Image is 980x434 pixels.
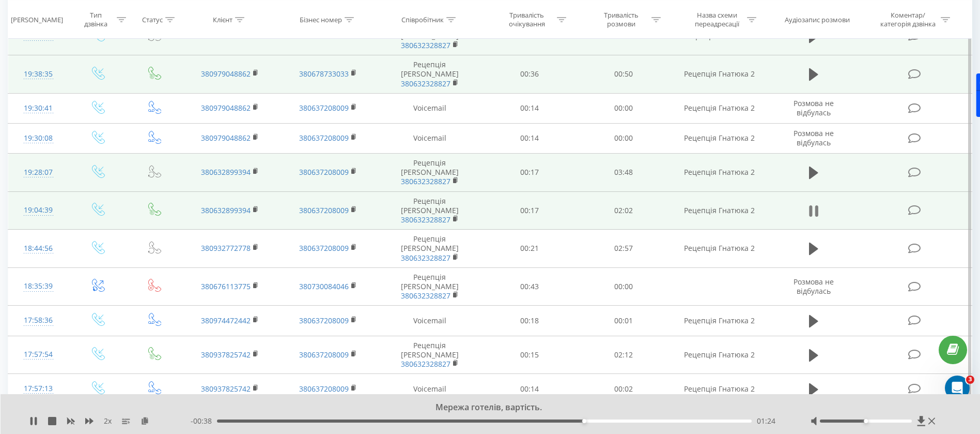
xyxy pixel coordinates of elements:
td: 02:12 [577,336,671,374]
td: Рецепція [PERSON_NAME] [377,336,483,374]
div: Статус [142,15,163,24]
span: 01:24 [757,416,775,426]
td: Рецепція [PERSON_NAME] [377,191,483,230]
td: Рецепція [PERSON_NAME] [377,267,483,306]
div: Назва схеми переадресації [689,11,744,28]
td: Рецепція Гнатюка 2 [671,55,768,94]
a: 380979048862 [201,103,251,113]
span: Розмова не відбулась [794,277,834,296]
td: Рецепція Гнатюка 2 [671,336,768,374]
a: 380637208009 [299,350,349,360]
div: Тривалість очікування [499,11,554,28]
td: 02:57 [577,230,671,268]
a: 380632328827 [401,215,450,225]
td: 02:02 [577,191,671,230]
td: 00:14 [483,123,577,153]
td: 00:01 [577,306,671,336]
td: 00:00 [577,123,671,153]
div: 19:28:07 [19,162,58,183]
div: 18:35:39 [19,276,58,296]
td: Voicemail [377,306,483,336]
td: 00:02 [577,374,671,404]
a: 380637208009 [299,243,349,253]
div: 19:30:41 [19,98,58,118]
td: 00:00 [577,93,671,123]
div: Аудіозапис розмови [785,15,850,24]
td: 00:00 [577,267,671,306]
a: 380637208009 [299,205,349,215]
td: Рецепція Гнатюка 2 [671,306,768,336]
div: 17:58:36 [19,310,58,331]
td: Voicemail [377,123,483,153]
td: 00:50 [577,55,671,94]
td: 00:43 [483,267,577,306]
a: 380974472442 [201,316,251,325]
td: Voicemail [377,93,483,123]
div: Клієнт [213,15,232,24]
div: Тип дзвінка [77,11,114,28]
div: 19:04:39 [19,200,58,220]
div: 19:38:35 [19,64,58,84]
a: 380678733033 [299,69,349,79]
div: Тривалість розмови [594,11,649,28]
span: Розмова не відбулась [794,98,834,117]
a: 380937825742 [201,384,251,394]
div: Коментар/категорія дзвінка [878,11,938,28]
td: Рецепція [PERSON_NAME] [377,230,483,268]
a: 380632328827 [401,79,450,88]
td: 00:17 [483,191,577,230]
a: 380632328827 [401,291,450,301]
td: 00:18 [483,306,577,336]
td: Рецепція Гнатюка 2 [671,374,768,404]
span: 2 x [104,416,112,426]
a: 380632328827 [401,176,450,186]
span: - 00:38 [191,416,217,426]
a: 380632328827 [401,359,450,369]
td: Voicemail [377,374,483,404]
a: 380632899394 [201,167,251,177]
a: 380979048862 [201,69,251,79]
td: Рецепція [PERSON_NAME] [377,55,483,94]
iframe: Intercom live chat [945,376,970,400]
span: 3 [966,376,974,384]
div: Accessibility label [582,419,586,423]
td: Рецепція Гнатюка 2 [671,123,768,153]
div: Співробітник [401,15,444,24]
td: 00:17 [483,154,577,192]
div: Мережа готелів, вартість. [120,402,847,413]
a: 380632899394 [201,205,251,215]
td: Рецепція Гнатюка 2 [671,93,768,123]
a: 380676113775 [201,281,251,291]
td: 00:14 [483,93,577,123]
div: 18:44:56 [19,238,58,259]
td: Рецепція Гнатюка 2 [671,230,768,268]
a: 380637208009 [299,133,349,143]
a: 380730084046 [299,281,349,291]
a: 380937825742 [201,350,251,360]
a: 380979048862 [201,133,251,143]
div: 17:57:54 [19,345,58,365]
a: 380632328827 [401,253,450,263]
div: Бізнес номер [300,15,342,24]
div: 19:30:08 [19,128,58,148]
td: 00:21 [483,230,577,268]
span: Розмова не відбулась [794,128,834,147]
td: 00:15 [483,336,577,374]
div: 17:57:13 [19,379,58,399]
td: 00:14 [483,374,577,404]
td: Рецепція [PERSON_NAME] [377,154,483,192]
a: 380632328827 [401,40,450,50]
td: Рецепція Гнатюка 2 [671,191,768,230]
a: 380932772778 [201,243,251,253]
a: 380637208009 [299,103,349,113]
div: [PERSON_NAME] [11,15,63,24]
a: 380672382774 [201,31,251,41]
td: Рецепція Гнатюка 2 [671,154,768,192]
div: Accessibility label [864,419,868,423]
a: 380637208009 [299,167,349,177]
a: 380637208009 [299,384,349,394]
a: 380637208009 [299,31,349,41]
td: 03:48 [577,154,671,192]
a: 380637208009 [299,316,349,325]
td: 00:36 [483,55,577,94]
